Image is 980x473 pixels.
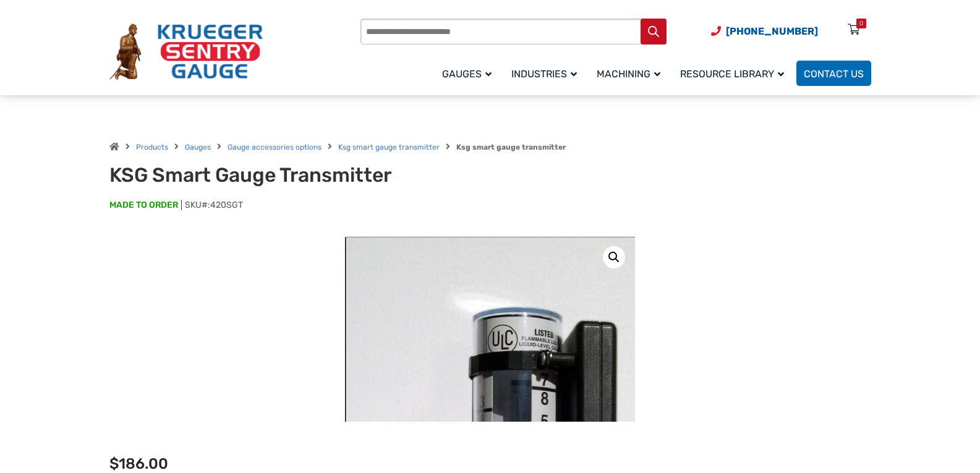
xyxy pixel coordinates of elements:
[711,23,818,39] a: Phone Number (920) 434-8860
[435,59,504,88] a: Gauges
[796,61,871,86] a: Contact Us
[673,59,796,88] a: Resource Library
[109,455,119,472] span: $
[181,200,243,210] span: SKU#:
[589,59,673,88] a: Machining
[504,59,589,88] a: Industries
[511,68,577,80] span: Industries
[185,143,211,151] a: Gauges
[804,68,864,80] span: Contact Us
[859,19,863,28] div: 0
[456,143,566,151] strong: Ksg smart gauge transmitter
[442,68,492,80] span: Gauges
[109,455,168,472] bdi: 186.00
[136,143,168,151] a: Products
[109,23,263,80] img: Krueger Sentry Gauge
[726,25,818,37] span: [PHONE_NUMBER]
[338,143,440,151] a: Ksg smart gauge transmitter
[228,143,322,151] a: Gauge accessories options
[109,163,414,187] h1: KSG Smart Gauge Transmitter
[603,246,625,268] a: View full-screen image gallery
[680,68,784,80] span: Resource Library
[109,199,178,211] span: MADE TO ORDER
[597,68,660,80] span: Machining
[210,200,243,210] span: 420SGT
